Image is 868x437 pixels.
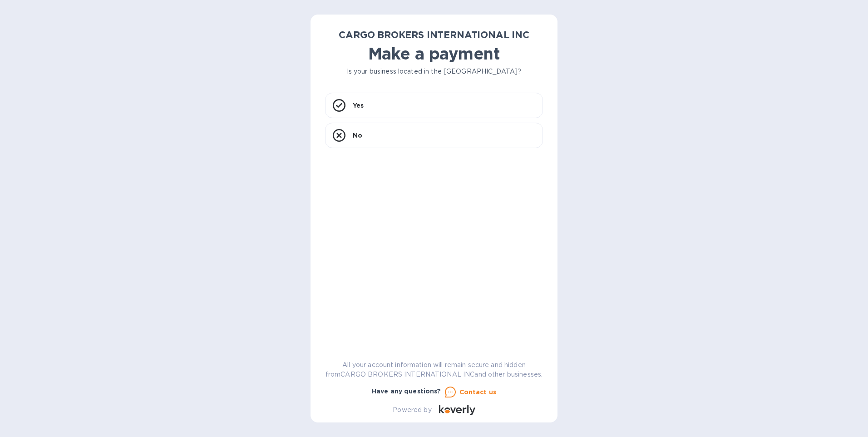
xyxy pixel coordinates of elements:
p: Powered by [393,405,431,415]
p: No [353,131,362,140]
p: Is your business located in the [GEOGRAPHIC_DATA]? [325,67,543,76]
p: Yes [353,101,364,110]
p: All your account information will remain secure and hidden from CARGO BROKERS INTERNATIONAL INC a... [325,360,543,379]
u: Contact us [459,388,497,396]
b: CARGO BROKERS INTERNATIONAL INC [339,29,529,40]
h1: Make a payment [325,44,543,63]
b: Have any questions? [372,387,441,395]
